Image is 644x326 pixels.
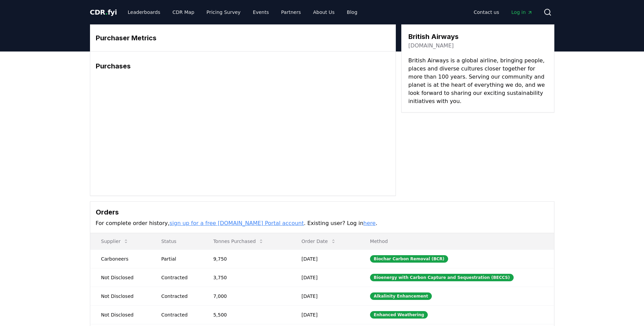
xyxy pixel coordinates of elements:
[291,249,359,268] td: [DATE]
[408,42,454,50] a: [DOMAIN_NAME]
[363,220,375,226] a: here
[156,238,197,245] p: Status
[90,305,150,324] td: Not Disclosed
[161,293,197,300] div: Contracted
[105,8,108,16] span: .
[90,268,150,287] td: Not Disclosed
[169,220,304,226] a: sign up for a free [DOMAIN_NAME] Portal account
[370,292,432,300] div: Alkalinity Enhancement
[208,235,269,248] button: Tonnes Purchased
[96,235,134,248] button: Supplier
[161,311,197,318] div: Contracted
[408,32,459,42] h3: British Airways
[202,305,291,324] td: 5,500
[408,57,547,105] p: British Airways is a global airline, bringing people, places and diverse cultures closer together...
[308,6,340,18] a: About Us
[90,7,117,17] a: CDR.fyi
[96,207,549,217] h3: Orders
[370,311,428,319] div: Enhanced Weathering
[291,287,359,305] td: [DATE]
[247,6,274,18] a: Events
[291,268,359,287] td: [DATE]
[122,6,363,18] nav: Main
[96,33,390,43] h3: Purchaser Metrics
[201,6,246,18] a: Pricing Survey
[370,274,514,281] div: Bioenergy with Carbon Capture and Sequestration (BECCS)
[161,256,197,262] div: Partial
[202,287,291,305] td: 7,000
[90,8,117,16] span: CDR fyi
[90,287,150,305] td: Not Disclosed
[90,249,150,268] td: Carboneers
[167,6,200,18] a: CDR Map
[161,274,197,281] div: Contracted
[296,235,342,248] button: Order Date
[202,249,291,268] td: 9,750
[96,219,549,227] p: For complete order history, . Existing user? Log in .
[291,305,359,324] td: [DATE]
[342,6,363,18] a: Blog
[468,6,538,18] nav: Main
[276,6,306,18] a: Partners
[96,61,390,71] h3: Purchases
[370,255,448,263] div: Biochar Carbon Removal (BCR)
[122,6,166,18] a: Leaderboards
[506,6,538,18] a: Log in
[511,9,532,16] span: Log in
[365,238,549,245] p: Method
[202,268,291,287] td: 3,750
[468,6,504,18] a: Contact us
